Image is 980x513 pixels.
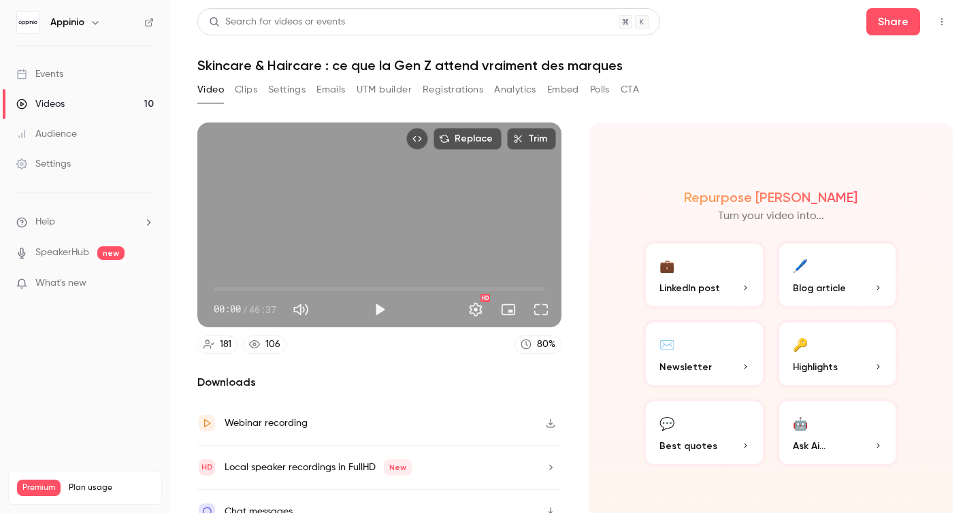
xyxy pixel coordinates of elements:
div: HD [480,294,490,302]
button: Play [366,296,393,323]
button: Video [197,79,224,101]
button: Polls [590,79,610,101]
div: 🖊️ [793,254,808,276]
span: Plan usage [69,482,153,493]
a: SpeakerHub [35,246,89,260]
button: 🔑Highlights [777,320,899,388]
p: Turn your video into... [718,208,824,225]
button: 💼LinkedIn post [643,241,766,309]
span: Premium [17,480,61,496]
span: / [242,302,248,316]
button: Embed video [406,128,428,150]
button: Analytics [494,79,536,101]
div: Webinar recording [225,415,308,431]
button: Top Bar Actions [931,11,953,33]
button: Settings [268,79,306,101]
div: 00:00 [214,302,276,316]
h1: Skincare & Haircare : ce que la Gen Z attend vraiment des marques [197,57,953,73]
button: Full screen [527,296,555,323]
div: 🔑 [793,333,808,354]
button: Mute [287,296,314,323]
button: UTM builder [357,79,412,101]
h2: Repurpose [PERSON_NAME] [684,189,857,205]
span: Help [35,215,55,229]
div: Search for videos or events [209,15,345,29]
div: Local speaker recordings in FullHD [225,459,412,476]
button: CTA [621,79,639,101]
iframe: Noticeable Trigger [137,278,154,290]
span: What's new [35,276,86,291]
div: Settings [16,157,71,171]
button: 🤖Ask Ai... [777,399,899,467]
button: 🖊️Blog article [777,241,899,309]
div: 181 [220,337,231,352]
button: Replace [434,128,502,150]
a: 106 [243,335,287,354]
span: new [97,246,125,260]
span: Newsletter [659,360,712,374]
a: 181 [197,335,238,354]
button: Settings [462,296,489,323]
div: 106 [265,337,280,352]
div: Audience [16,127,77,141]
div: 💬 [659,412,674,433]
span: 00:00 [214,302,241,316]
span: Best quotes [659,439,717,453]
span: New [384,459,412,476]
div: 💼 [659,254,674,276]
button: Registrations [423,79,483,101]
span: Highlights [793,360,838,374]
button: 💬Best quotes [643,399,766,467]
div: 80 % [537,337,555,352]
li: help-dropdown-opener [16,215,154,229]
button: ✉️Newsletter [643,320,766,388]
span: LinkedIn post [659,281,720,295]
h6: Appinio [50,16,84,29]
a: 80% [514,335,561,354]
span: Blog article [793,281,846,295]
button: Trim [507,128,556,150]
div: ✉️ [659,333,674,354]
button: Embed [547,79,579,101]
span: Ask Ai... [793,439,826,453]
h2: Downloads [197,374,561,391]
div: Videos [16,97,65,111]
img: Appinio [17,12,39,33]
span: 46:37 [249,302,276,316]
div: Events [16,67,63,81]
button: Turn on miniplayer [495,296,522,323]
button: Emails [316,79,345,101]
button: Clips [235,79,257,101]
div: 🤖 [793,412,808,433]
button: Share [866,8,920,35]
